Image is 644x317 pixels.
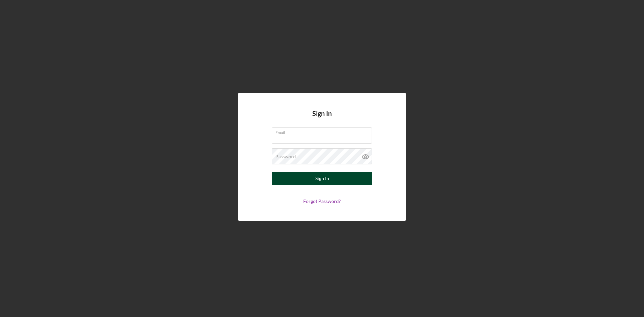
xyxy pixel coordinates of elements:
[315,172,329,185] div: Sign In
[275,128,372,135] label: Email
[272,172,372,185] button: Sign In
[312,110,332,127] h4: Sign In
[275,154,296,159] label: Password
[303,198,341,204] a: Forgot Password?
